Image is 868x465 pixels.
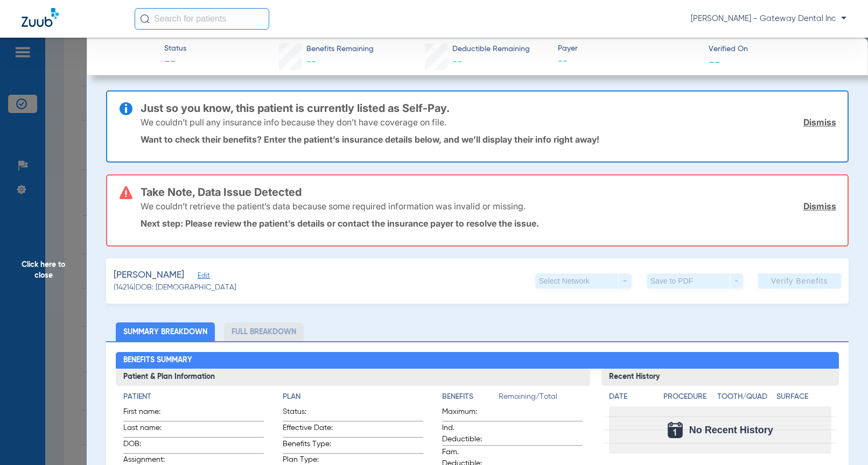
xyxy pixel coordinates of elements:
h3: Patient & Plan Information [116,369,591,386]
h4: Benefits [442,391,499,403]
h2: Benefits Summary [116,352,839,369]
h4: Procedure [663,391,713,403]
img: Search Icon [140,14,150,24]
app-breakdown-title: Date [609,391,654,406]
h3: Just so you know, this patient is currently listed as Self-Pay. [141,103,836,114]
h4: Tooth/Quad [717,391,773,403]
p: We couldn’t pull any insurance info because they don’t have coverage on file. [141,117,446,128]
span: Remaining/Total [499,391,583,406]
app-breakdown-title: Benefits [442,391,499,406]
h4: Patient [123,391,264,403]
li: Summary Breakdown [116,322,215,341]
span: No Recent History [689,425,773,435]
h4: Surface [776,391,832,403]
p: Next step: Please review the patient’s details or contact the insurance payer to resolve the issue. [141,218,836,229]
span: Status: [283,406,335,421]
span: Status [164,43,186,54]
img: error-icon [120,186,132,199]
app-breakdown-title: Surface [776,391,832,406]
span: Effective Date: [283,422,335,437]
app-breakdown-title: Procedure [663,391,713,406]
span: Benefits Remaining [306,44,374,55]
span: Verified On [709,44,850,55]
span: Deductible Remaining [452,44,530,55]
p: Want to check their benefits? Enter the patient’s insurance details below, and we’ll display thei... [141,134,836,145]
span: Maximum: [442,406,495,421]
input: Search for patients [135,8,269,30]
span: -- [164,55,186,70]
app-breakdown-title: Tooth/Quad [717,391,773,406]
span: Benefits Type: [283,439,335,453]
span: [PERSON_NAME] - Gateway Dental Inc [691,13,846,24]
h4: Plan [283,391,423,403]
span: -- [709,56,720,67]
h3: Take Note, Data Issue Detected [141,187,836,198]
span: Ind. Deductible: [442,422,495,445]
span: Last name: [123,422,176,437]
span: [PERSON_NAME] [114,269,184,282]
span: (14214) DOB: [DEMOGRAPHIC_DATA] [114,282,236,293]
span: Edit [198,272,207,282]
span: DOB: [123,439,176,453]
li: Full Breakdown [224,322,304,341]
span: -- [452,57,462,67]
h4: Date [609,391,654,403]
img: info-icon [120,102,132,115]
a: Dismiss [803,201,836,212]
span: Payer [558,43,699,54]
span: First name: [123,406,176,421]
img: Zuub Logo [22,8,59,27]
a: Dismiss [803,117,836,128]
img: Calendar [668,422,683,438]
iframe: Chat Widget [814,413,868,465]
span: -- [306,57,316,67]
p: We couldn’t retrieve the patient’s data because some required information was invalid or missing. [141,201,526,212]
span: -- [558,55,699,68]
h3: Recent History [601,369,839,386]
